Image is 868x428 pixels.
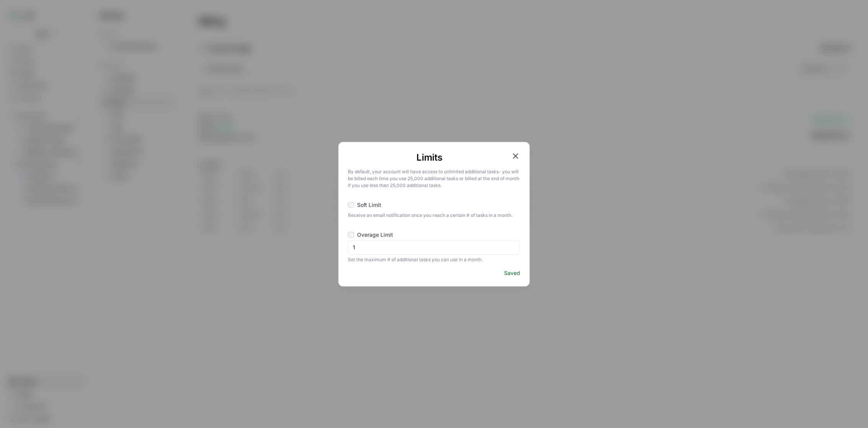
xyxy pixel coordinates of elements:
h1: Limits [348,151,511,164]
p: By default, your account will have access to unlimited additional tasks - you will be billed each... [348,167,520,189]
span: Saved [504,269,520,277]
input: 0 [353,244,515,251]
span: Soft Limit [357,201,381,209]
span: Receive an email notification once you reach a certain # of tasks in a month. [348,210,520,219]
input: Overage Limit [348,232,354,238]
span: Overage Limit [357,231,393,239]
span: Set the maximum # of additional tasks you can use in a month. [348,255,520,263]
input: Soft Limit [348,202,354,208]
